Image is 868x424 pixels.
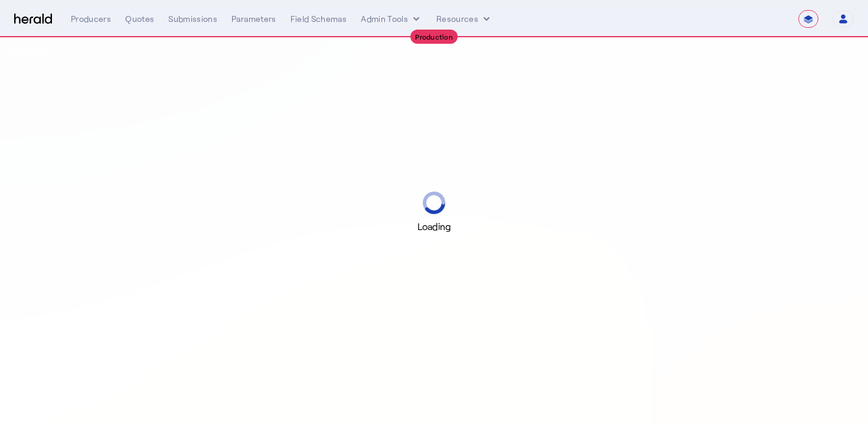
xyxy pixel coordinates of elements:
button: internal dropdown menu [361,13,422,25]
div: Producers [71,13,111,25]
button: Resources dropdown menu [436,13,492,25]
div: Submissions [168,13,217,25]
div: Quotes [125,13,154,25]
img: Herald Logo [14,14,52,25]
div: Parameters [231,13,276,25]
div: Production [410,30,458,44]
div: Field Schemas [291,13,347,25]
